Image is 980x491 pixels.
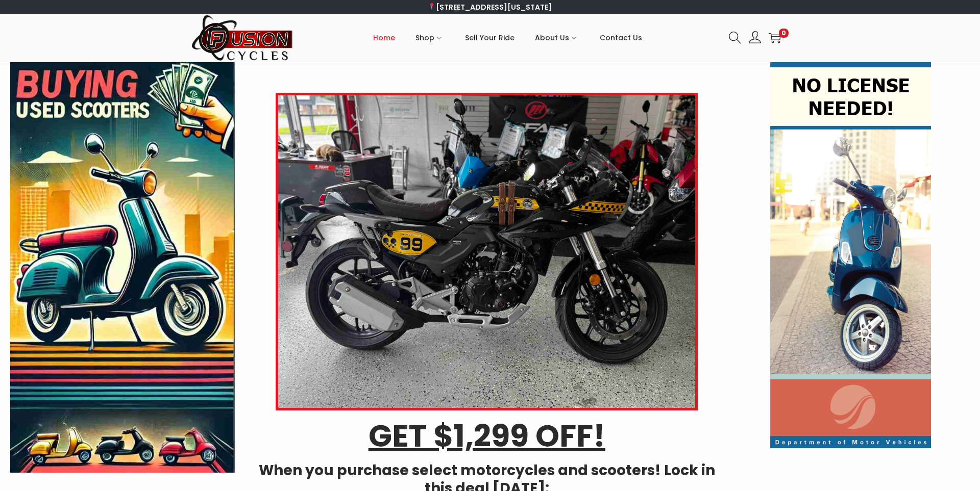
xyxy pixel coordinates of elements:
a: Home [373,15,395,61]
img: Woostify retina logo [191,14,293,62]
a: Contact Us [600,15,642,61]
u: GET $1,299 OFF! [369,415,605,457]
a: About Us [535,15,579,61]
span: Sell Your Ride [465,25,514,50]
span: Shop [415,25,434,50]
a: Sell Your Ride [465,15,514,61]
a: Shop [415,15,445,61]
a: [STREET_ADDRESS][US_STATE] [428,2,552,12]
nav: Primary navigation [293,15,721,61]
a: 0 [769,32,781,44]
span: About Us [535,25,569,50]
img: 📍 [428,3,435,10]
span: Contact Us [600,25,642,50]
span: Home [373,25,395,50]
